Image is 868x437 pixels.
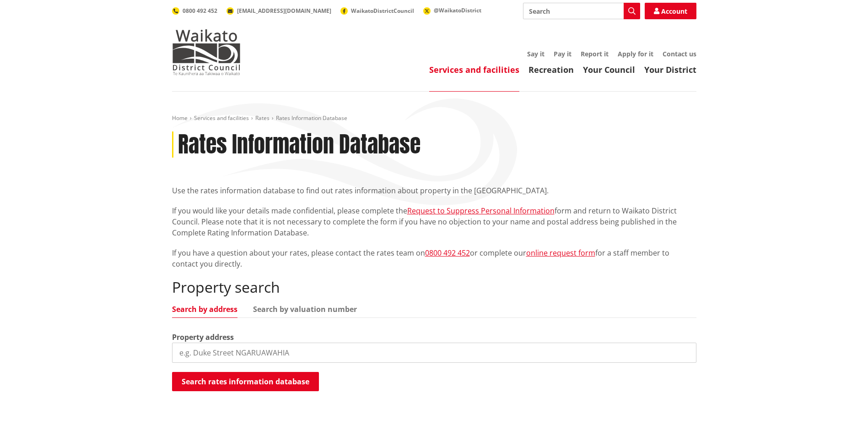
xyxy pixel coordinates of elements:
button: Search rates information database [172,372,319,391]
a: online request form [526,248,595,258]
input: e.g. Duke Street NGARUAWAHIA [172,343,696,363]
a: Account [645,3,696,19]
input: Search input [523,3,640,19]
span: 0800 492 452 [183,7,217,15]
a: Services and facilities [429,64,519,75]
nav: breadcrumb [172,115,696,122]
a: 0800 492 452 [425,248,470,258]
a: Your Council [583,64,635,75]
a: Your District [644,64,696,75]
a: Report it [581,49,609,58]
a: Pay it [554,49,571,58]
a: Request to Suppress Personal Information [407,206,555,216]
img: Waikato District Council - Te Kaunihera aa Takiwaa o Waikato [172,29,241,75]
a: Apply for it [618,49,653,58]
a: Say it [527,49,545,58]
h1: Rates Information Database [178,131,421,158]
a: [EMAIL_ADDRESS][DOMAIN_NAME] [226,7,331,15]
p: Use the rates information database to find out rates information about property in the [GEOGRAPHI... [172,185,696,196]
a: @WaikatoDistrict [423,6,481,14]
a: Rates [255,114,270,122]
a: Search by address [172,306,237,313]
label: Property address [172,332,234,343]
p: If you would like your details made confidential, please complete the form and return to Waikato ... [172,205,696,238]
a: Search by valuation number [253,306,357,313]
h2: Property search [172,279,696,296]
span: @WaikatoDistrict [434,6,481,14]
a: WaikatoDistrictCouncil [340,7,414,15]
span: Rates Information Database [276,114,347,122]
a: Contact us [663,49,696,58]
span: WaikatoDistrictCouncil [351,7,414,15]
span: [EMAIL_ADDRESS][DOMAIN_NAME] [237,7,331,15]
p: If you have a question about your rates, please contact the rates team on or complete our for a s... [172,247,696,269]
a: Services and facilities [194,114,249,122]
a: Recreation [528,64,574,75]
a: 0800 492 452 [172,7,217,15]
a: Home [172,114,188,122]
